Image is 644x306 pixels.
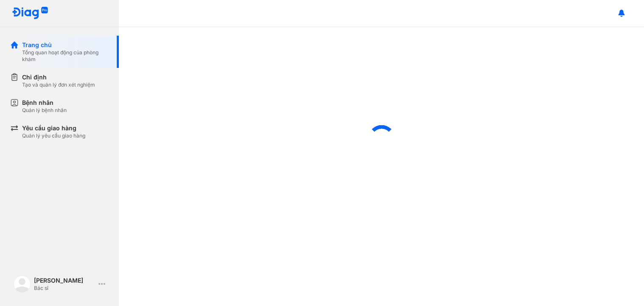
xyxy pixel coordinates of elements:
[22,98,67,107] div: Bệnh nhân
[22,73,95,81] div: Chỉ định
[22,124,85,132] div: Yêu cầu giao hàng
[12,7,48,20] img: logo
[34,276,95,285] div: [PERSON_NAME]
[22,41,109,49] div: Trang chủ
[14,275,31,292] img: logo
[22,49,109,63] div: Tổng quan hoạt động của phòng khám
[22,132,85,139] div: Quản lý yêu cầu giao hàng
[22,81,95,88] div: Tạo và quản lý đơn xét nghiệm
[22,107,67,114] div: Quản lý bệnh nhân
[34,285,95,292] div: Bác sĩ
